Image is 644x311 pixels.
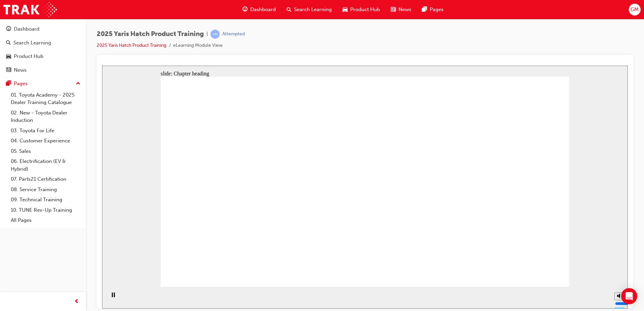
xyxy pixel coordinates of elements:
div: Open Intercom Messenger [621,288,637,304]
a: 01. Toyota Academy - 2025 Dealer Training Catalogue [8,90,83,108]
span: up-icon [76,79,80,88]
div: News [14,66,27,74]
span: guage-icon [6,26,11,32]
div: Search Learning [13,39,51,47]
span: GM [631,6,639,13]
button: DashboardSearch LearningProduct HubNews [3,22,83,77]
a: 08. Service Training [8,184,83,195]
a: 02. New - Toyota Dealer Induction [8,108,83,126]
button: Pages [3,77,83,90]
span: news-icon [6,67,11,73]
a: Product Hub [3,50,83,63]
span: pages-icon [422,5,427,14]
button: Pause (Ctrl+Alt+P) [3,227,15,238]
span: Search Learning [294,6,332,13]
button: GM [629,4,641,15]
div: misc controls [509,221,522,243]
a: 03. Toyota For Life [8,126,83,136]
span: pages-icon [6,81,11,87]
span: 2025 Yaris Hatch Product Training [97,30,204,38]
span: car-icon [343,5,348,14]
span: | [206,30,208,38]
div: Pages [14,80,28,88]
a: 10. TUNE Rev-Up Training [8,205,83,215]
span: search-icon [287,5,291,14]
span: news-icon [391,5,396,14]
span: car-icon [6,54,11,60]
div: Dashboard [14,25,39,33]
div: playback controls [3,221,15,243]
a: car-iconProduct Hub [337,3,385,16]
span: learningRecordVerb_ATTEMPT-icon [211,30,220,39]
a: All Pages [8,215,83,226]
span: Product Hub [350,6,380,13]
span: prev-icon [74,298,79,306]
a: news-iconNews [385,3,417,16]
a: News [3,64,83,76]
a: Search Learning [3,37,83,49]
a: 2025 Yaris Hatch Product Training [97,42,166,48]
button: Mute (Ctrl+Alt+M) [512,227,523,235]
span: Pages [430,6,444,13]
a: 06. Electrification (EV & Hybrid) [8,156,83,174]
a: 04. Customer Experience [8,136,83,146]
span: guage-icon [243,5,248,14]
a: guage-iconDashboard [237,3,281,16]
input: volume [513,235,556,241]
a: 05. Sales [8,146,83,157]
a: 09. Technical Training [8,195,83,205]
a: 07. Parts21 Certification [8,174,83,184]
a: Dashboard [3,23,83,35]
a: pages-iconPages [417,3,449,16]
div: Product Hub [14,53,43,60]
a: search-iconSearch Learning [281,3,337,16]
li: eLearning Module View [173,42,223,49]
span: News [398,6,411,13]
div: Attempted [222,31,245,37]
img: Trak [3,2,57,17]
span: Dashboard [250,6,276,13]
span: search-icon [6,40,11,46]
